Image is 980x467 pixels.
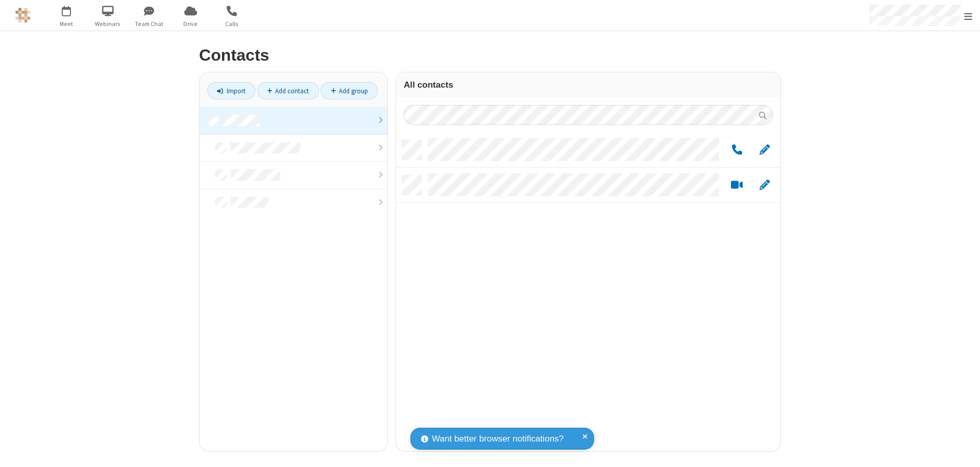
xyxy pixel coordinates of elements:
a: Import [207,82,255,99]
button: Edit [754,144,774,157]
span: Team Chat [130,19,168,29]
button: Start a video meeting [727,179,747,192]
h2: Contacts [199,46,781,64]
span: Meet [47,19,86,29]
a: Add contact [257,82,319,99]
div: grid [396,133,780,451]
button: Call by phone [727,144,747,157]
a: Add group [321,82,378,99]
span: Drive [171,19,210,29]
img: QA Selenium DO NOT DELETE OR CHANGE [15,8,31,23]
h3: All contacts [404,80,773,90]
span: Webinars [89,19,127,29]
button: Edit [754,179,774,192]
span: Want better browser notifications? [432,432,563,446]
span: Calls [213,19,251,29]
